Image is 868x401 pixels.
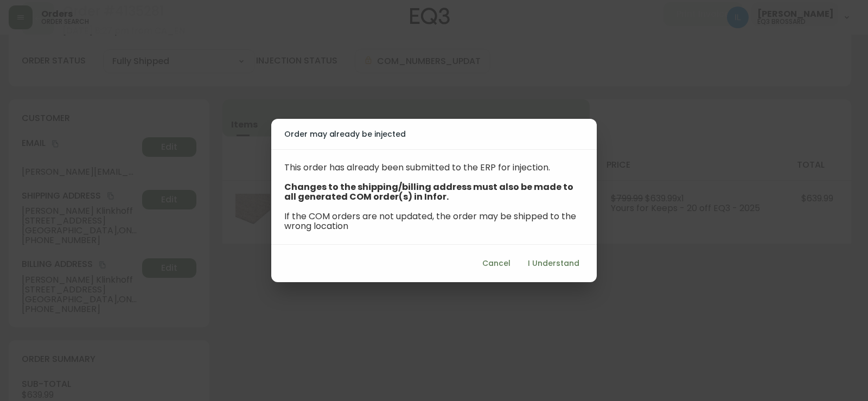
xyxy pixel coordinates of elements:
p: This order has already been submitted to the ERP for injection. If the COM orders are not updated... [284,163,584,231]
button: I Understand [524,253,584,273]
span: Cancel [482,257,510,270]
button: Cancel [478,253,515,273]
h2: Order may already be injected [284,128,584,141]
b: Changes to the shipping/billing address must also be made to all generated COM order(s) in Infor. [284,181,573,203]
span: I Understand [528,257,579,270]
